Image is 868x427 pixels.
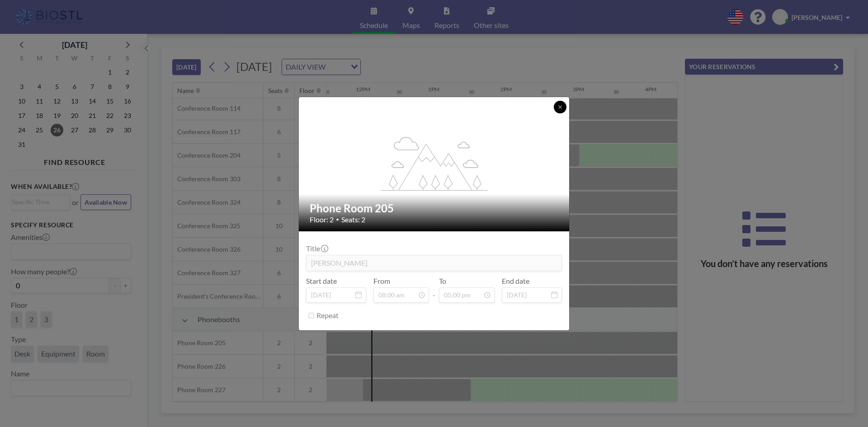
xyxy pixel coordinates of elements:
g: flex-grow: 1.2; [381,136,488,190]
input: (No title) [307,255,561,271]
h2: Phone Room 205 [310,202,559,215]
span: - [433,280,435,300]
span: Floor: 2 [310,215,334,224]
label: Start date [306,277,337,286]
span: • [336,216,339,223]
label: To [439,277,446,286]
label: End date [502,277,529,286]
span: Seats: 2 [341,215,365,224]
label: Title [306,244,327,253]
label: From [373,277,390,286]
label: Repeat [316,311,339,320]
